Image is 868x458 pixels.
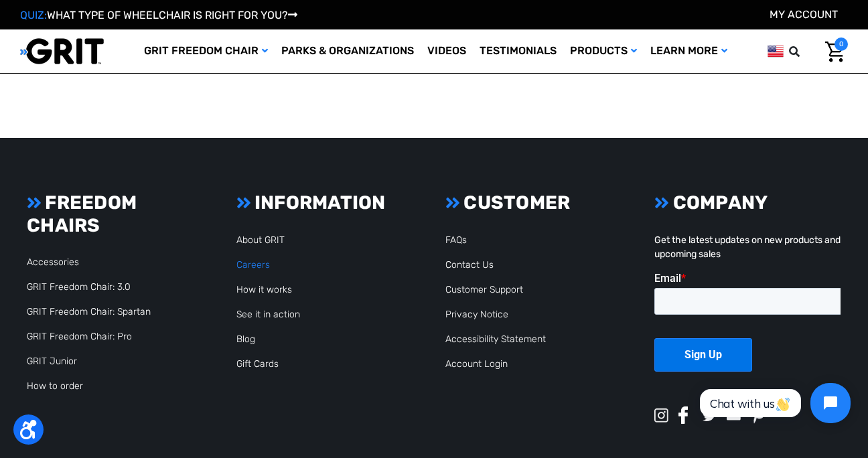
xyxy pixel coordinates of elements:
a: Blog [236,333,255,345]
a: Account Login [445,358,508,370]
span: QUIZ: [20,9,47,21]
p: Get the latest updates on new products and upcoming sales [654,233,841,261]
a: QUIZ:WHAT TYPE OF WHEELCHAIR IS RIGHT FOR YOU? [20,9,297,21]
a: GRIT Freedom Chair: Pro [27,331,132,342]
a: See it in action [236,309,300,320]
img: GRIT All-Terrain Wheelchair and Mobility Equipment [20,37,104,65]
a: About GRIT [236,234,285,246]
img: facebook [678,406,689,424]
a: FAQs [445,234,467,246]
iframe: Tidio Chat [685,372,862,435]
h3: FREEDOM CHAIRS [27,192,213,236]
a: GRIT Freedom Chair: Spartan [27,306,151,317]
a: Videos [421,29,473,73]
h3: COMPANY [654,192,841,214]
a: Products [563,29,644,73]
a: Accessories [27,256,79,268]
img: Cart [825,42,845,62]
input: Search [795,37,815,66]
a: GRIT Junior [27,356,77,367]
a: Contact Us [445,259,494,271]
a: How it works [236,284,292,295]
a: Parks & Organizations [275,29,421,73]
h3: CUSTOMER [445,192,632,214]
iframe: Form 0 [654,272,841,395]
a: GRIT Freedom Chair [137,29,275,73]
a: Gift Cards [236,358,279,370]
img: us.png [768,43,784,60]
a: Cart with 0 items [815,37,848,66]
a: Account [770,8,838,21]
span: 0 [835,37,848,51]
a: Testimonials [473,29,563,73]
a: Accessibility Statement [445,333,546,345]
h3: INFORMATION [236,192,423,214]
a: How to order [27,380,83,392]
a: Privacy Notice [445,309,508,320]
a: GRIT Freedom Chair: 3.0 [27,281,131,293]
a: Customer Support [445,284,523,295]
img: instagram [654,408,668,423]
a: Careers [236,259,270,271]
a: Learn More [644,29,734,73]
